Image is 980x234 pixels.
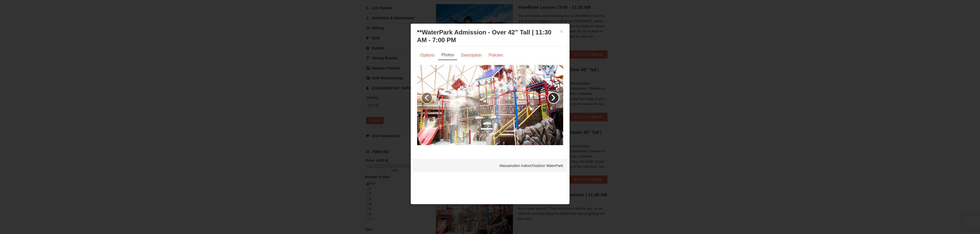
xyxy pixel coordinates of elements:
button: × [560,29,563,34]
a: › [548,92,559,104]
a: Policies [485,50,506,60]
a: Options [417,50,438,60]
h3: **WaterPark Admission - Over 42” Tall | 11:30 AM - 7:00 PM [417,29,563,44]
a: Description [458,50,485,60]
img: 6619917-721-29226eb6.jpg [417,65,563,145]
a: Photos [438,50,457,60]
div: Massanutten Indoor/Outdoor WaterPark [413,159,567,172]
a: ‹ [421,92,433,104]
